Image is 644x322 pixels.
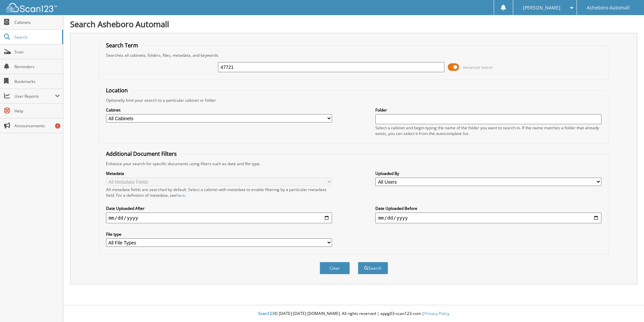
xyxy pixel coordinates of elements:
[14,34,59,40] span: Search
[106,187,332,198] div: All metadata fields are searched by default. Select a cabinet with metadata to enable filtering b...
[14,108,60,114] span: Help
[320,262,350,274] button: Clear
[106,171,332,176] label: Metadata
[375,205,601,211] label: Date Uploaded Before
[463,65,493,70] span: Advanced Search
[103,42,142,49] legend: Search Term
[106,205,332,211] label: Date Uploaded After
[424,311,449,316] a: Privacy Policy
[14,49,60,55] span: Scan
[258,311,274,316] span: Scan123
[358,262,388,274] button: Search
[375,107,601,113] label: Folder
[176,192,185,198] a: here
[14,19,60,25] span: Cabinets
[106,213,332,223] input: start
[375,213,601,223] input: end
[103,150,180,157] legend: Additional Document Filters
[103,52,605,58] div: Searches all cabinets, folders, files, metadata, and keywords
[587,6,630,10] span: Asheboro Automall
[70,18,637,30] h1: Search Asheboro Automall
[63,306,644,322] div: © [DATE]-[DATE] [DOMAIN_NAME]. All rights reserved | appg03-scan123-com |
[7,3,57,12] img: scan123-logo-white.svg
[610,290,644,322] iframe: Chat Widget
[14,93,55,99] span: User Reports
[55,123,60,129] div: 1
[103,161,605,167] div: Enhance your search for specific documents using filters such as date and file type.
[103,97,605,103] div: Optionally limit your search to a particular cabinet or folder
[14,64,60,70] span: Reminders
[106,231,332,237] label: File type
[103,87,131,94] legend: Location
[14,123,60,129] span: Announcements
[375,125,601,136] div: Select a cabinet and begin typing the name of the folder you want to search in. If the name match...
[106,107,332,113] label: Cabinet
[375,171,601,176] label: Uploaded By
[523,6,560,10] span: [PERSON_NAME]
[14,79,60,84] span: Bookmarks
